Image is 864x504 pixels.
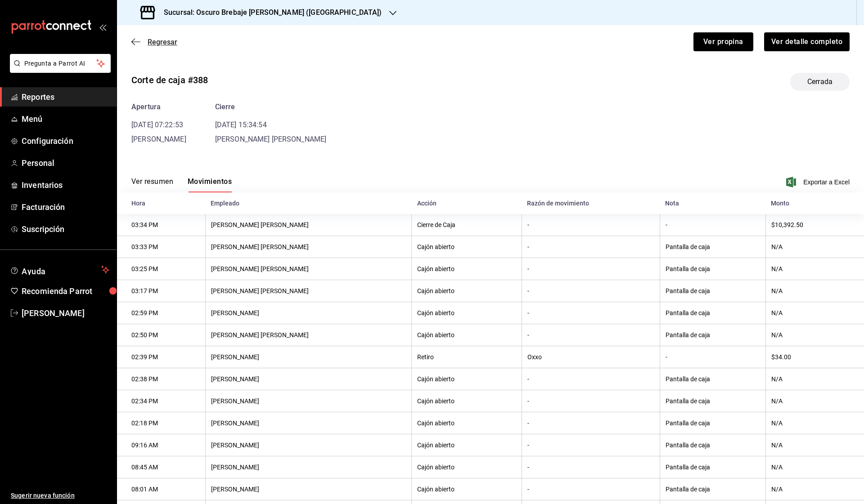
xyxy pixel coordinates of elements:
th: 03:34 PM [117,214,205,236]
button: Exportar a Excel [788,177,850,187]
span: [PERSON_NAME] [22,307,109,319]
span: Suscripción [22,223,109,235]
span: Recomienda Parrot [22,285,109,297]
span: Cerrada [802,76,838,87]
th: Pantalla de caja [660,236,765,258]
th: - [522,214,660,236]
th: - [522,434,660,456]
h3: Sucursal: Oscuro Brebaje [PERSON_NAME] ([GEOGRAPHIC_DATA]) [157,7,382,18]
th: Acción [412,192,522,214]
th: - [522,478,660,500]
th: Pantalla de caja [660,302,765,324]
th: [PERSON_NAME] [PERSON_NAME] [205,258,412,280]
th: 02:18 PM [117,412,205,434]
th: Pantalla de caja [660,434,765,456]
th: Oxxo [522,346,660,368]
th: - [522,390,660,412]
button: open_drawer_menu [99,23,106,31]
th: Monto [765,192,864,214]
span: Pregunta a Parrot AI [24,59,97,68]
th: 09:16 AM [117,434,205,456]
th: - [660,346,765,368]
th: - [522,302,660,324]
th: N/A [765,258,864,280]
div: navigation tabs [131,177,232,192]
th: - [522,280,660,302]
th: [PERSON_NAME] [205,390,412,412]
th: Cajón abierto [412,258,522,280]
th: [PERSON_NAME] [PERSON_NAME] [205,236,412,258]
span: Personal [22,157,109,169]
th: Pantalla de caja [660,456,765,478]
th: N/A [765,456,864,478]
th: Cajón abierto [412,280,522,302]
th: 02:59 PM [117,302,205,324]
th: Retiro [412,346,522,368]
th: 03:25 PM [117,258,205,280]
th: Cajón abierto [412,434,522,456]
button: Regresar [131,38,177,46]
button: Ver detalle completo [764,32,850,51]
span: Menú [22,113,109,125]
th: N/A [765,236,864,258]
div: Corte de caja #388 [131,73,208,87]
th: [PERSON_NAME] [205,346,412,368]
th: Cajón abierto [412,390,522,412]
th: 02:39 PM [117,346,205,368]
th: Cajón abierto [412,456,522,478]
th: Cierre de Caja [412,214,522,236]
th: Pantalla de caja [660,412,765,434]
th: Pantalla de caja [660,324,765,346]
th: [PERSON_NAME] [205,302,412,324]
th: N/A [765,390,864,412]
th: 02:38 PM [117,368,205,390]
th: $10,392.50 [765,214,864,236]
th: Cajón abierto [412,236,522,258]
th: Cajón abierto [412,412,522,434]
th: - [522,368,660,390]
a: Pregunta a Parrot AI [6,65,111,75]
th: [PERSON_NAME] [205,434,412,456]
time: [DATE] 07:22:53 [131,120,183,129]
th: Nota [660,192,765,214]
th: Cajón abierto [412,368,522,390]
th: [PERSON_NAME] [PERSON_NAME] [205,214,412,236]
button: Movimientos [188,177,232,192]
div: Cierre [215,102,327,112]
time: [DATE] 15:34:54 [215,120,267,129]
th: - [522,456,660,478]
th: Cajón abierto [412,478,522,500]
button: Ver resumen [131,177,173,192]
th: [PERSON_NAME] [205,478,412,500]
span: Configuración [22,135,109,147]
th: Pantalla de caja [660,478,765,500]
th: [PERSON_NAME] [205,368,412,390]
th: Hora [117,192,205,214]
th: Pantalla de caja [660,258,765,280]
th: N/A [765,478,864,500]
th: 08:01 AM [117,478,205,500]
span: Facturación [22,201,109,213]
th: 02:34 PM [117,390,205,412]
th: - [522,236,660,258]
span: Reportes [22,91,109,103]
th: Empleado [205,192,412,214]
span: [PERSON_NAME] [131,135,186,143]
span: Inventarios [22,179,109,191]
th: Pantalla de caja [660,368,765,390]
th: - [522,258,660,280]
th: [PERSON_NAME] [205,412,412,434]
th: Cajón abierto [412,324,522,346]
th: N/A [765,280,864,302]
th: N/A [765,368,864,390]
span: Sugerir nueva función [11,491,109,500]
th: - [660,214,765,236]
th: 08:45 AM [117,456,205,478]
th: - [522,324,660,346]
th: [PERSON_NAME] [PERSON_NAME] [205,280,412,302]
th: 02:50 PM [117,324,205,346]
th: N/A [765,324,864,346]
span: Ayuda [22,264,98,275]
th: Pantalla de caja [660,280,765,302]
